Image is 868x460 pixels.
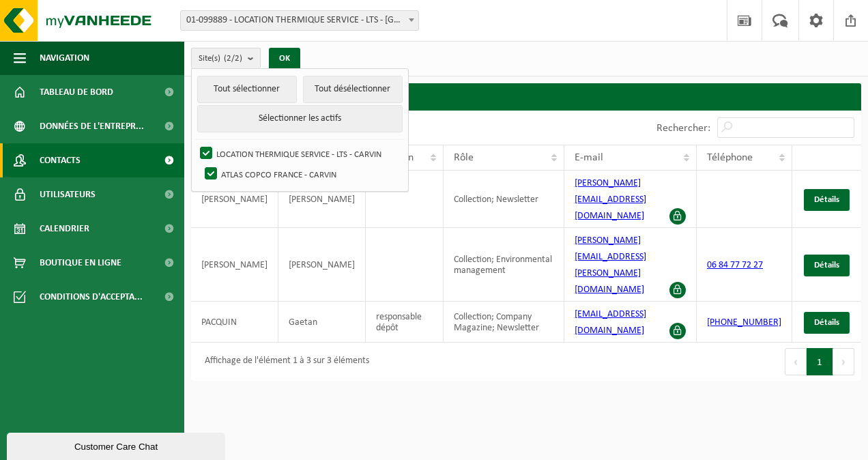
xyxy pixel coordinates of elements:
span: Téléphone [707,152,753,163]
span: Calendrier [40,212,89,246]
label: Rechercher: [656,123,710,134]
a: Détails [804,189,850,211]
span: Rôle [454,152,474,163]
td: [PERSON_NAME] [191,228,278,302]
a: [PHONE_NUMBER] [707,317,781,328]
td: responsable dépôt [366,302,444,343]
button: 1 [807,348,833,375]
span: Navigation [40,41,89,75]
count: (2/2) [224,54,242,63]
button: Sélectionner les actifs [197,105,403,132]
span: E-mail [575,152,603,163]
span: Données de l'entrepr... [40,109,144,143]
a: [EMAIL_ADDRESS][DOMAIN_NAME] [575,309,646,336]
td: Gaetan [278,302,366,343]
a: Détails [804,312,850,334]
span: Détails [814,318,839,327]
td: [PERSON_NAME] [191,171,278,228]
span: 01-099889 - LOCATION THERMIQUE SERVICE - LTS - CARVIN [181,11,418,30]
td: Collection; Company Magazine; Newsletter [444,302,564,343]
span: Utilisateurs [40,177,96,212]
button: OK [269,48,300,70]
button: Tout sélectionner [197,76,297,103]
span: Conditions d'accepta... [40,280,143,314]
button: Next [833,348,854,375]
td: Collection; Environmental management [444,228,564,302]
span: Détails [814,195,839,204]
span: Détails [814,261,839,270]
a: 06 84 77 72 27 [707,260,763,270]
button: Tout désélectionner [303,76,403,103]
button: Site(s)(2/2) [191,48,261,68]
span: Contacts [40,143,81,177]
label: ATLAS COPCO FRANCE - CARVIN [202,164,403,184]
a: [PERSON_NAME][EMAIL_ADDRESS][DOMAIN_NAME] [575,178,646,221]
span: Site(s) [199,48,242,69]
td: [PERSON_NAME] [278,171,366,228]
td: Collection; Newsletter [444,171,564,228]
div: Affichage de l'élément 1 à 3 sur 3 éléments [198,349,369,374]
a: [PERSON_NAME][EMAIL_ADDRESS][PERSON_NAME][DOMAIN_NAME] [575,235,646,295]
span: Boutique en ligne [40,246,121,280]
iframe: chat widget [7,430,228,460]
td: [PERSON_NAME] [278,228,366,302]
button: Previous [785,348,807,375]
td: PACQUIN [191,302,278,343]
label: LOCATION THERMIQUE SERVICE - LTS - CARVIN [197,143,403,164]
h2: Contacts [191,83,861,110]
a: Détails [804,255,850,276]
span: Tableau de bord [40,75,113,109]
span: 01-099889 - LOCATION THERMIQUE SERVICE - LTS - CARVIN [180,10,419,31]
